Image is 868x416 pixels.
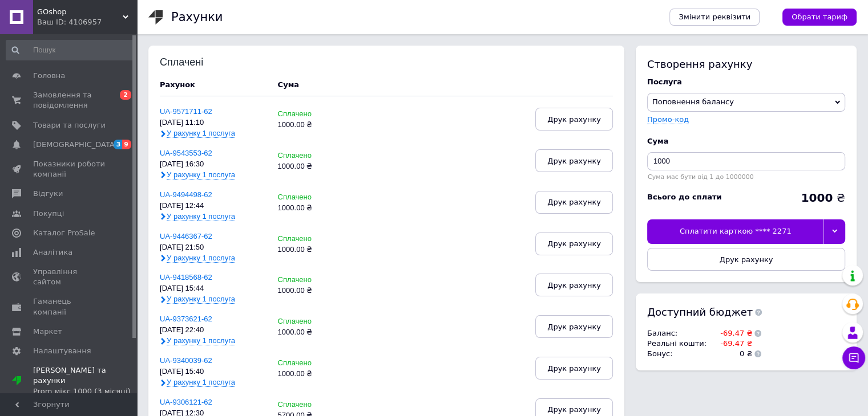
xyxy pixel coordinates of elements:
b: 1000 [801,191,833,205]
td: -69.47 ₴ [709,338,752,349]
span: У рахунку 1 послуга [167,378,235,387]
div: 1000.00 ₴ [278,121,350,129]
a: UA-9418568-62 [160,273,212,282]
span: [PERSON_NAME] та рахунки [33,365,137,397]
td: -69.47 ₴ [709,328,752,338]
button: Чат з покупцем [842,346,865,369]
div: 1000.00 ₴ [278,246,350,254]
input: Пошук [6,40,135,60]
span: [DEMOGRAPHIC_DATA] [33,140,118,150]
span: Друк рахунку [547,281,601,289]
span: У рахунку 1 послуга [167,254,235,263]
span: Товари та послуги [33,120,106,130]
span: Аналітика [33,247,72,258]
td: Бонус : [647,349,709,359]
span: У рахунку 1 послуга [167,336,235,345]
div: Сплачено [278,152,350,160]
span: Каталог ProSale [33,228,95,238]
span: Налаштування [33,346,91,356]
div: Сума має бути від 1 до 1000000 [647,173,845,181]
div: 1000.00 ₴ [278,328,350,337]
div: Сплачені [160,57,235,68]
span: У рахунку 1 послуга [167,129,235,138]
div: 1000.00 ₴ [278,287,350,295]
span: 2 [120,90,131,100]
div: Сплачено [278,359,350,368]
span: Замовлення та повідомлення [33,90,106,111]
td: Баланс : [647,328,709,338]
button: Друк рахунку [535,108,613,130]
a: UA-9571711-62 [160,107,212,116]
label: Промо-код [647,115,689,124]
span: Показники роботи компанії [33,159,106,180]
span: Змінити реквізити [679,12,750,22]
div: [DATE] 11:10 [160,119,267,127]
div: 1000.00 ₴ [278,162,350,171]
div: Cума [647,136,845,146]
div: Сплачено [278,193,350,202]
div: Сплачено [278,317,350,326]
a: UA-9543553-62 [160,149,212,157]
span: У рахунку 1 послуга [167,295,235,304]
span: Друк рахунку [547,157,601,165]
div: Сплачено [278,110,350,119]
div: Ваш ID: 4106957 [37,17,137,27]
span: Друк рахунку [547,323,601,331]
input: Введіть суму [647,152,845,170]
div: [DATE] 16:30 [160,160,267,169]
button: Друк рахунку [535,233,613,255]
div: 1000.00 ₴ [278,370,350,378]
a: UA-9306121-62 [160,398,212,406]
button: Друк рахунку [535,191,613,214]
a: UA-9446367-62 [160,232,212,240]
span: Друк рахунку [547,364,601,373]
span: Управління сайтом [33,267,106,287]
td: 0 ₴ [709,349,752,359]
span: 3 [114,140,123,149]
a: UA-9494498-62 [160,190,212,199]
a: Обрати тариф [782,9,857,26]
span: Обрати тариф [792,12,847,22]
span: Гаманець компанії [33,296,106,317]
span: Друк рахунку [720,255,773,264]
div: [DATE] 15:44 [160,284,267,293]
button: Друк рахунку [647,248,845,271]
span: 9 [122,140,131,149]
div: Всього до сплати [647,192,722,202]
a: UA-9340039-62 [160,356,212,365]
div: Prom мікс 1000 (3 місяці) [33,386,137,397]
div: ₴ [801,192,845,203]
a: UA-9373621-62 [160,315,212,323]
span: У рахунку 1 послуга [167,170,235,180]
div: Створення рахунку [647,57,845,71]
span: Відгуки [33,189,63,199]
td: Реальні кошти : [647,338,709,349]
span: Друк рахунку [547,405,601,414]
span: Друк рахунку [547,115,601,124]
div: [DATE] 22:40 [160,326,267,335]
span: Маркет [33,327,62,337]
div: [DATE] 21:50 [160,243,267,252]
button: Друк рахунку [535,274,613,296]
div: Рахунок [160,80,267,90]
div: Сплачено [278,401,350,409]
button: Друк рахунку [535,315,613,338]
div: Сплатити карткою **** 2271 [647,219,823,243]
div: Сплачено [278,276,350,284]
span: GOshop [37,7,123,17]
div: 1000.00 ₴ [278,204,350,213]
span: Головна [33,71,65,81]
span: Покупці [33,209,64,219]
div: [DATE] 15:40 [160,368,267,376]
span: Доступний бюджет [647,305,753,319]
button: Друк рахунку [535,149,613,172]
button: Друк рахунку [535,357,613,380]
div: [DATE] 12:44 [160,202,267,210]
a: Змінити реквізити [669,9,760,26]
div: Cума [278,80,299,90]
h1: Рахунки [171,10,223,24]
div: Послуга [647,77,845,87]
span: Друк рахунку [547,239,601,248]
span: У рахунку 1 послуга [167,212,235,221]
span: Друк рахунку [547,198,601,206]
